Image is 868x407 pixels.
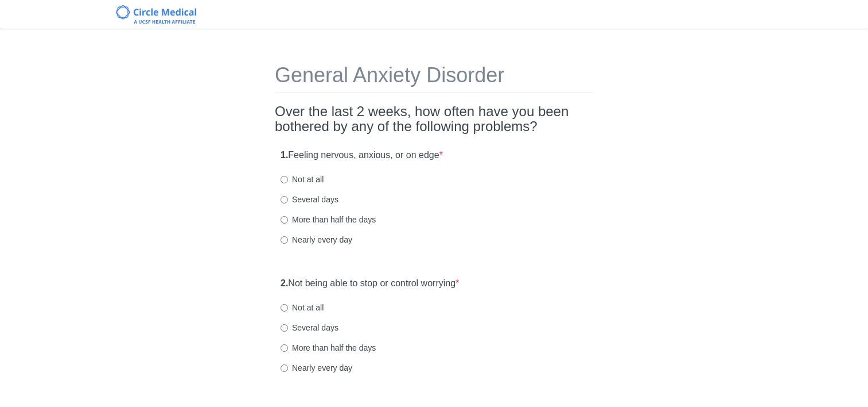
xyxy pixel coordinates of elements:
h2: Over the last 2 weeks, how often have you been bothered by any of the following problems? [275,104,593,135]
label: Not at all [281,302,324,313]
input: Nearly every day [281,364,288,372]
input: Not at all [281,304,288,312]
input: Nearly every day [281,236,288,244]
label: More than half the days [281,342,376,354]
label: More than half the days [281,214,376,225]
label: Several days [281,322,338,333]
img: Circle Medical Logo [116,5,197,24]
label: Several days [281,194,338,205]
label: Nearly every day [281,234,352,245]
input: Several days [281,324,288,332]
input: More than half the days [281,344,288,352]
input: Several days [281,196,288,203]
label: Not being able to stop or control worrying [281,277,459,290]
input: More than half the days [281,216,288,224]
label: Nearly every day [281,362,352,374]
h1: General Anxiety Disorder [275,64,593,93]
label: Not at all [281,174,324,185]
input: Not at all [281,176,288,183]
strong: 2. [281,278,288,288]
label: Feeling nervous, anxious, or on edge [281,149,443,162]
strong: 1. [281,150,288,160]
